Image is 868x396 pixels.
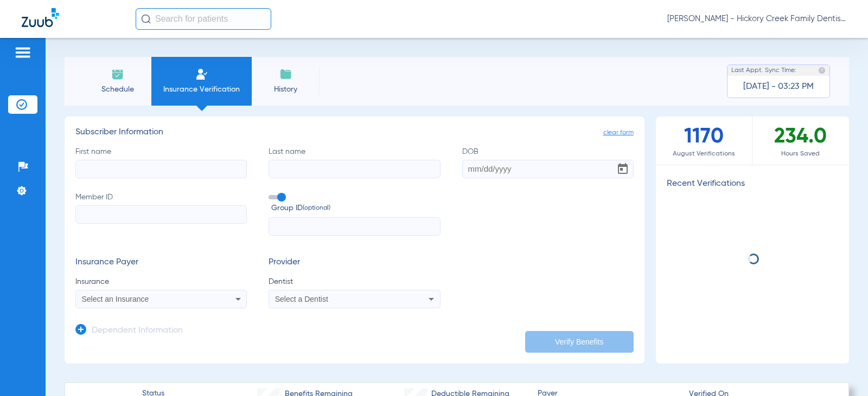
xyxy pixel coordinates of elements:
img: Schedule [111,68,124,81]
span: Hours Saved [752,148,849,159]
div: 1170 [656,116,752,165]
input: First name [75,160,247,178]
input: DOBOpen calendar [462,160,634,178]
span: History [260,84,311,95]
span: Select a Dentist [275,295,328,303]
img: Manual Insurance Verification [195,68,208,81]
input: Member ID [75,205,247,224]
span: Insurance [75,276,247,287]
span: Group ID [271,203,440,214]
label: Member ID [75,192,247,236]
span: Last Appt. Sync Time: [731,65,796,76]
small: (optional) [303,203,330,214]
button: Verify Benefits [525,331,634,353]
span: August Verifications [656,148,752,159]
span: Select an Insurance [82,295,149,303]
button: Open calendar [612,158,634,180]
img: History [279,68,292,81]
span: [DATE] - 03:23 PM [743,81,814,92]
h3: Insurance Payer [75,257,247,268]
h3: Dependent Information [92,326,183,336]
div: 234.0 [752,116,849,165]
span: [PERSON_NAME] - Hickory Creek Family Dentistry [667,14,846,24]
img: hamburger-icon [14,46,31,59]
span: clear form [603,127,634,138]
input: Search for patients [136,8,271,30]
h3: Recent Verifications [656,179,849,190]
img: Search Icon [141,14,151,24]
span: Schedule [92,84,143,95]
label: DOB [462,146,634,178]
span: Insurance Verification [159,84,244,95]
input: Last name [269,160,440,178]
h3: Subscriber Information [75,127,634,138]
label: First name [75,146,247,178]
span: Dentist [269,276,440,287]
img: Zuub Logo [22,8,59,27]
label: Last name [269,146,440,178]
h3: Provider [269,257,440,268]
img: last sync help info [818,67,826,74]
